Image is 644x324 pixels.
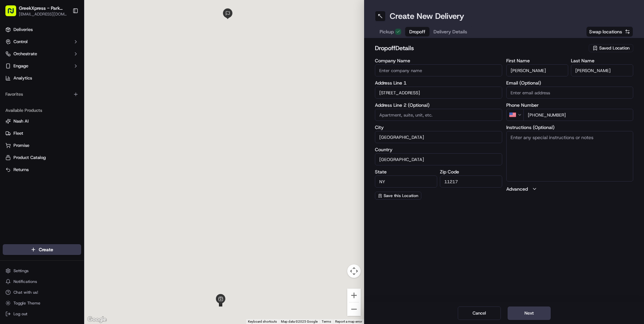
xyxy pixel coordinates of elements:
img: Google [86,315,108,324]
span: Delivery Details [433,28,467,35]
span: Product Catalog [13,155,46,161]
button: Product Catalog [3,152,81,163]
button: Map camera controls [347,264,361,278]
span: Dropoff [409,28,425,35]
label: Email (Optional) [506,80,634,85]
span: Control [13,39,28,45]
input: Enter address [375,87,502,99]
div: Available Products [3,105,81,116]
a: Report a map error [335,320,362,323]
button: Start new chat [115,66,123,74]
img: Brigitte Vinadas [7,98,18,109]
div: 📗 [7,133,12,138]
span: Toggle Theme [13,300,40,306]
button: Nash AI [3,116,81,127]
input: Enter first name [506,64,569,76]
span: Nash AI [13,118,29,124]
button: Create [3,244,81,255]
span: [PERSON_NAME] [21,104,55,110]
label: Advanced [506,186,528,192]
a: 📗Knowledge Base [4,130,54,142]
input: Enter company name [375,64,502,76]
label: State [375,169,437,174]
img: 1736555255976-a54dd68f-1ca7-489b-9aae-adbdc363a1c4 [13,105,19,110]
button: Fleet [3,128,81,139]
button: Zoom in [347,289,361,302]
span: [DATE] [60,104,73,110]
a: Product Catalog [5,155,78,161]
input: Enter state [375,175,437,188]
span: Chat with us! [13,290,38,295]
label: First Name [506,58,569,63]
button: Save this Location [375,192,421,200]
button: Advanced [506,186,634,192]
img: Nash [7,7,20,20]
input: Enter city [375,131,502,143]
span: Orchestrate [13,51,37,57]
p: Welcome 👋 [7,27,123,38]
a: Deliveries [3,24,81,35]
a: Analytics [3,73,81,84]
button: Saved Location [589,43,633,53]
img: 8016278978528_b943e370aa5ada12b00a_72.png [14,64,26,76]
span: Create [39,246,53,253]
div: Past conversations [7,88,45,93]
span: Pylon [67,149,82,154]
label: City [375,125,502,130]
button: GreekXpress - Park Slope[EMAIL_ADDRESS][DOMAIN_NAME] [3,3,70,19]
input: Enter last name [571,64,633,76]
span: Saved Location [599,45,630,51]
span: • [56,104,58,110]
input: Enter country [375,153,502,165]
a: Open this area in Google Maps (opens a new window) [86,315,108,324]
button: Zoom out [347,302,361,316]
a: Fleet [5,130,78,136]
span: Save this Location [384,193,418,198]
span: Settings [13,268,29,273]
button: GreekXpress - Park Slope [19,5,67,11]
input: Enter zip code [440,175,502,188]
label: Phone Number [506,103,634,107]
span: Notifications [13,279,37,284]
a: Nash AI [5,118,78,124]
button: Toggle Theme [3,298,81,308]
a: Promise [5,142,78,149]
button: Control [3,36,81,47]
button: Orchestrate [3,48,81,59]
div: Favorites [3,89,81,100]
button: Cancel [458,306,501,320]
button: Promise [3,140,81,151]
label: Address Line 2 (Optional) [375,103,502,107]
div: Start new chat [30,64,110,71]
button: Chat with us! [3,288,81,297]
div: 💻 [57,133,62,138]
input: Enter email address [506,87,634,99]
span: Analytics [13,75,32,81]
span: Log out [13,311,27,317]
span: Swap locations [589,28,622,35]
button: Notifications [3,277,81,286]
input: Enter phone number [523,109,634,121]
button: Log out [3,309,81,319]
button: Swap locations [586,26,633,37]
span: Map data ©2025 Google [281,320,318,323]
button: Engage [3,61,81,71]
span: Pickup [380,28,394,35]
a: Returns [5,167,78,173]
button: [EMAIL_ADDRESS][DOMAIN_NAME] [19,11,67,17]
span: Fleet [13,130,23,136]
label: Address Line 1 [375,80,502,85]
img: 1736555255976-a54dd68f-1ca7-489b-9aae-adbdc363a1c4 [7,64,19,76]
input: Got a question? Start typing here... [18,43,121,51]
label: Instructions (Optional) [506,125,634,130]
a: Terms (opens in new tab) [322,320,331,323]
h1: Create New Delivery [390,11,464,22]
label: Last Name [571,58,633,63]
span: Promise [13,142,29,149]
a: 💻API Documentation [54,130,111,142]
div: We're available if you need us! [30,71,93,76]
h2: dropoff Details [375,43,585,53]
label: Country [375,147,502,152]
button: See all [104,86,123,94]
